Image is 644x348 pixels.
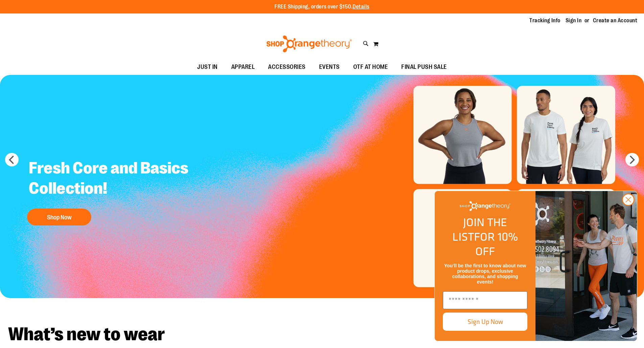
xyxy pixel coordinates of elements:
a: Tracking Info [529,17,560,24]
a: Sign In [566,17,582,24]
a: EVENTS [312,59,347,75]
a: Fresh Core and Basics Collection! Shop Now [24,153,204,229]
span: OTF AT HOME [353,59,388,75]
input: Enter email [443,291,527,309]
a: ACCESSORIES [261,59,312,75]
span: JOIN THE LIST [452,214,507,245]
span: EVENTS [319,59,340,75]
a: Details [353,4,369,10]
button: prev [5,153,19,166]
div: FLYOUT Form [428,184,644,348]
img: Shop Orangtheory [535,191,637,341]
span: JUST IN [197,59,218,75]
a: Create an Account [593,17,638,24]
a: FINAL PUSH SALE [395,59,454,75]
span: FOR 10% OFF [474,228,518,260]
a: OTF AT HOME [347,59,395,75]
button: Shop Now [27,209,91,225]
button: Close dialog [622,193,635,206]
h2: What’s new to wear [8,325,636,344]
p: FREE Shipping, orders over $150. [275,3,369,11]
span: You’ll be the first to know about new product drops, exclusive collaborations, and shopping events! [444,263,526,285]
span: FINAL PUSH SALE [401,59,447,75]
img: Shop Orangetheory [460,201,510,211]
h2: Fresh Core and Basics Collection! [24,153,204,205]
a: APPAREL [224,59,262,75]
button: Sign Up Now [443,313,527,331]
button: next [625,153,639,166]
span: APPAREL [231,59,255,75]
span: ACCESSORIES [268,59,306,75]
a: JUST IN [190,59,224,75]
img: Shop Orangetheory [265,35,353,52]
